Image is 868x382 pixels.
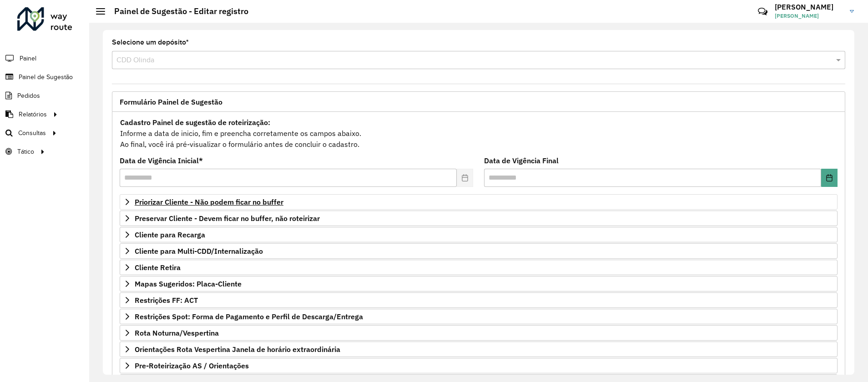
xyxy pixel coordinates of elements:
[120,116,838,150] div: Informe a data de inicio, fim e preencha corretamente os campos abaixo. Ao final, você irá pré-vi...
[120,325,838,341] a: Rota Noturna/Vespertina
[135,198,283,206] span: Priorizar Cliente - Não podem ficar no buffer
[17,147,34,156] span: Tático
[135,280,242,287] span: Mapas Sugeridos: Placa-Cliente
[135,215,320,222] span: Preservar Cliente - Devem ficar no buffer, não roteirizar
[120,276,838,292] a: Mapas Sugeridos: Placa-Cliente
[753,2,772,21] a: Contato Rápido
[105,6,248,16] h2: Painel de Sugestão - Editar registro
[120,309,838,324] a: Restrições Spot: Forma de Pagamento e Perfil de Descarga/Entrega
[112,37,189,48] label: Selecione um depósito
[135,297,198,304] span: Restrições FF: ACT
[120,211,838,226] a: Preservar Cliente - Devem ficar no buffer, não roteirizar
[135,329,219,337] span: Rota Noturna/Vespertina
[19,110,47,119] span: Relatórios
[775,3,843,11] h3: [PERSON_NAME]
[17,91,40,101] span: Pedidos
[20,54,36,63] span: Painel
[120,358,838,373] a: Pre-Roteirização AS / Orientações
[135,264,181,271] span: Cliente Retira
[120,118,270,127] strong: Cadastro Painel de sugestão de roteirização:
[19,72,73,82] span: Painel de Sugestão
[135,362,249,369] span: Pre-Roteirização AS / Orientações
[120,342,838,357] a: Orientações Rota Vespertina Janela de horário extraordinária
[135,346,340,353] span: Orientações Rota Vespertina Janela de horário extraordinária
[18,128,46,138] span: Consultas
[120,227,838,242] a: Cliente para Recarga
[135,313,363,320] span: Restrições Spot: Forma de Pagamento e Perfil de Descarga/Entrega
[120,292,838,308] a: Restrições FF: ACT
[135,231,205,238] span: Cliente para Recarga
[120,260,838,275] a: Cliente Retira
[821,169,838,187] button: Choose Date
[775,12,843,20] span: [PERSON_NAME]
[120,98,222,106] span: Formulário Painel de Sugestão
[120,155,203,166] label: Data de Vigência Inicial
[135,247,263,255] span: Cliente para Multi-CDD/Internalização
[120,243,838,259] a: Cliente para Multi-CDD/Internalização
[484,155,559,166] label: Data de Vigência Final
[120,194,838,210] a: Priorizar Cliente - Não podem ficar no buffer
